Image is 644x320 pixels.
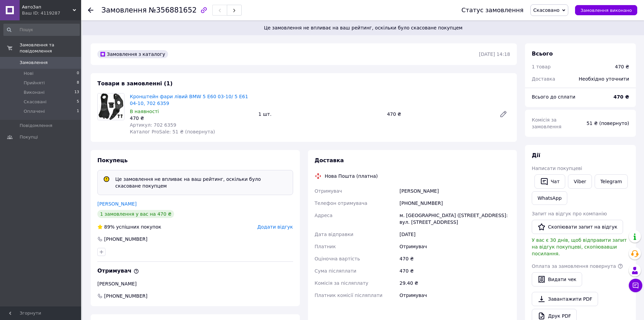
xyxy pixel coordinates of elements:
[315,200,367,206] span: Телефон отримувача
[91,24,636,31] span: Це замовлення не впливає на ваш рейтинг, оскільки було скасоване покупцем
[398,289,511,301] div: Отримувач
[532,117,562,129] span: Комісія за замовлення
[103,293,148,299] span: [PHONE_NUMBER]
[20,42,81,54] span: Замовлення та повідомлення
[614,94,629,100] b: 470 ₴
[97,157,128,164] span: Покупець
[130,122,176,128] span: Артикул: 702 6359
[130,129,215,134] span: Каталог ProSale: 51 ₴ (повернута)
[24,99,47,105] span: Скасовані
[22,10,81,16] div: Ваш ID: 4119287
[315,157,344,164] span: Доставка
[534,174,565,189] button: Чат
[315,244,336,249] span: Платник
[24,108,45,114] span: Оплачені
[113,176,290,189] div: Це замовлення не впливає на ваш рейтинг, оскільки було скасоване покупцем
[22,4,73,10] span: АвтоЗап
[98,93,124,120] img: Кронштейн фари лівий BMW 5 E60 03-10/ 5 E61 04-10, 702 6359
[97,210,174,218] div: 1 замовлення у вас на 470 ₴
[587,121,629,126] span: 51 ₴ (повернуто)
[384,109,494,119] div: 470 ₴
[77,70,79,77] span: 0
[615,63,629,70] div: 470 ₴
[532,166,582,171] span: Написати покупцеві
[629,279,642,292] button: Чат з покупцем
[20,60,48,66] span: Замовлення
[315,256,360,261] span: Оціночна вартість
[24,89,45,95] span: Виконані
[398,265,511,277] div: 470 ₴
[130,115,253,122] div: 470 ₴
[3,24,80,36] input: Пошук
[532,76,555,82] span: Доставка
[323,173,380,179] div: Нова Пошта (платна)
[532,237,627,256] span: У вас є 30 днів, щоб відправити запит на відгук покупцеві, скопіювавши посилання.
[398,209,511,228] div: м. [GEOGRAPHIC_DATA] ([STREET_ADDRESS]: вул. [STREET_ADDRESS]
[315,188,342,194] span: Отримувач
[398,185,511,197] div: [PERSON_NAME]
[77,99,79,105] span: 5
[532,152,540,158] span: Дії
[149,6,197,14] span: №356881652
[256,109,384,119] div: 1 шт.
[24,70,33,77] span: Нові
[398,277,511,289] div: 29.40 ₴
[20,123,52,129] span: Повідомлення
[315,280,368,286] span: Комісія за післяплату
[77,108,79,114] span: 1
[257,224,293,230] span: Додати відгук
[398,240,511,253] div: Отримувач
[77,80,79,86] span: 8
[580,8,632,13] span: Замовлення виконано
[497,107,510,121] a: Редагувати
[97,50,168,58] div: Замовлення з каталогу
[97,80,173,87] span: Товари в замовленні (1)
[88,7,93,14] div: Повернутися назад
[398,253,511,265] div: 470 ₴
[575,71,633,86] div: Необхідно уточнити
[315,268,357,274] span: Сума післяплати
[398,228,511,240] div: [DATE]
[130,109,159,114] span: В наявності
[24,80,45,86] span: Прийняті
[20,134,38,140] span: Покупці
[97,223,161,230] div: успішних покупок
[315,213,333,218] span: Адреса
[532,50,553,57] span: Всього
[532,292,598,306] a: Завантажити PDF
[398,197,511,209] div: [PHONE_NUMBER]
[533,7,560,13] span: Скасовано
[532,191,567,205] a: WhatsApp
[595,174,628,189] a: Telegram
[97,201,137,207] a: [PERSON_NAME]
[74,89,79,95] span: 13
[104,224,115,230] span: 89%
[575,5,637,15] button: Замовлення виконано
[532,211,607,216] span: Запит на відгук про компанію
[130,94,248,106] a: Кронштейн фари лівий BMW 5 E60 03-10/ 5 E61 04-10, 702 6359
[532,94,575,100] span: Всього до сплати
[532,263,616,269] span: Оплата за замовлення повернута
[315,232,354,237] span: Дата відправки
[568,174,592,189] a: Viber
[461,7,524,14] div: Статус замовлення
[101,6,147,14] span: Замовлення
[479,51,510,57] time: [DATE] 14:18
[532,272,582,286] button: Видати чек
[97,280,293,287] div: [PERSON_NAME]
[532,220,623,234] button: Скопіювати запит на відгук
[532,64,551,69] span: 1 товар
[315,293,383,298] span: Платник комісії післяплати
